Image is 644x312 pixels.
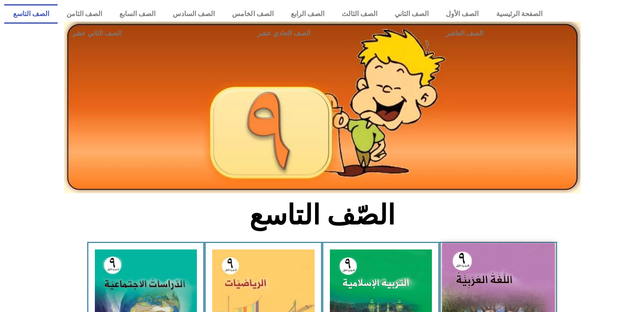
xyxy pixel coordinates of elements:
a: الصف الخامس [224,4,282,24]
a: الصف الحادي عشر [189,24,378,43]
a: الصفحة الرئيسية [487,4,551,24]
a: الصف الأول [437,4,487,24]
a: الصف الرابع [282,4,333,24]
a: الصف السابع [111,4,164,24]
h2: الصّف التاسع [182,199,462,232]
a: الصف الثاني عشر [4,24,189,43]
a: الصف التاسع [4,4,58,24]
a: الصف العاشر [378,24,551,43]
a: الصف الثالث [333,4,386,24]
a: الصف الثاني [386,4,437,24]
a: الصف السادس [164,4,224,24]
a: الصف الثامن [58,4,111,24]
